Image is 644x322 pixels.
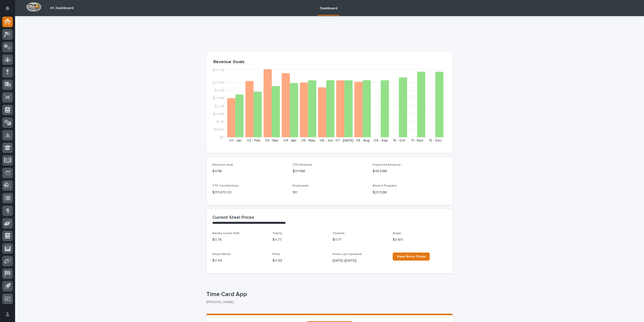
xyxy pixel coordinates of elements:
p: $ 0.71 [333,237,387,242]
text: 12 - Dec [429,139,442,142]
p: 181 [293,190,367,195]
span: Projected Revenue [373,163,401,166]
p: $31.19M [293,169,367,174]
div: Notifications [6,6,13,14]
button: Notifications [2,3,13,14]
tspan: $3.85M [213,81,224,84]
tspan: $1.1M [216,120,224,123]
p: Time Card App [206,291,451,298]
p: $48.59M [373,169,447,174]
tspan: $0 [220,136,224,139]
p: $ 0.59 [212,258,266,263]
text: 05 - May [301,139,315,142]
p: $ 0.77 [272,237,327,242]
p: Revenue Goals [213,59,446,65]
p: $ 0.68 [272,258,327,263]
span: Plate [272,253,280,256]
text: 04 - Apr [284,139,297,142]
span: Employees [293,184,309,187]
span: Beams (under 55#) [212,232,239,235]
h2: Current Steel Prices [212,215,254,221]
p: $20.52M [373,190,447,195]
span: Revenue Goal [212,163,233,166]
span: YTD Revenue [293,163,312,166]
span: Angle [393,232,401,235]
span: Tubing [272,232,282,235]
p: [PERSON_NAME] [206,300,449,304]
span: YTD Contributions [212,184,239,187]
tspan: $2.75M [213,96,224,100]
tspan: $1.65M [213,112,224,116]
text: 07 - [DATE] [336,139,353,142]
p: $ 0.76 [212,237,266,242]
span: Prices Last Updated [333,253,361,256]
text: 09 - Sep [374,139,388,142]
tspan: $2.2M [215,104,224,108]
text: 11 - Nov [411,139,423,142]
span: Work in Progress [373,184,397,187]
p: $47M [212,169,287,174]
tspan: $3.3M [215,89,224,92]
img: Workspace Logo [26,2,41,12]
text: 10 - Oct [393,139,405,142]
tspan: $4.77M [213,68,224,72]
text: 02 - Feb [247,139,260,142]
p: [DATE] ([DATE]) [333,258,387,263]
p: $ 311,870.00 [212,190,287,195]
span: Channel [333,232,344,235]
text: 08 - Aug [356,139,370,142]
tspan: $550K [214,128,224,131]
span: Sheet Metal [212,253,230,256]
span: View More Prices [397,255,426,258]
h2: 01. Dashboard [50,6,73,10]
a: View More Prices [393,253,430,261]
text: 03 - Mar [265,139,278,142]
p: $ 0.69 [393,237,447,242]
text: 06 - Jun [320,139,333,142]
text: 01 - Jan [229,139,242,142]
